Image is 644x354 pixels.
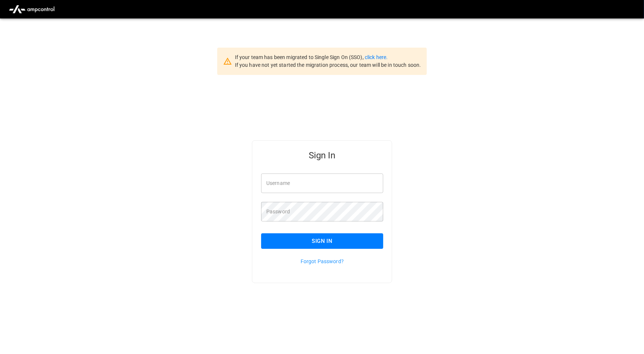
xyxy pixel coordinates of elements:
[6,2,58,16] img: ampcontrol.io logo
[235,54,365,60] span: If your team has been migrated to Single Sign On (SSO),
[261,258,383,265] p: Forgot Password?
[365,54,388,60] a: click here.
[261,233,383,249] button: Sign In
[261,149,383,161] h5: Sign In
[235,62,421,68] span: If you have not yet started the migration process, our team will be in touch soon.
